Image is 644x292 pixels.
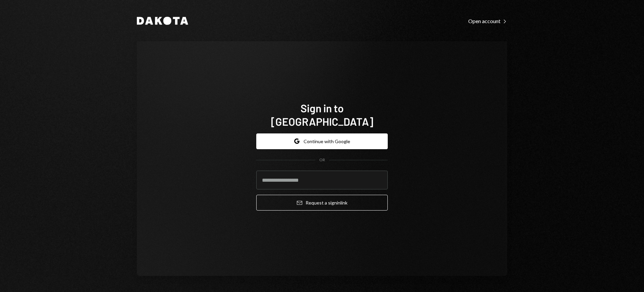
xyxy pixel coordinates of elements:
button: Continue with Google [256,133,388,149]
div: OR [319,157,325,163]
div: Open account [468,18,507,24]
a: Open account [468,17,507,24]
button: Request a signinlink [256,195,388,211]
h1: Sign in to [GEOGRAPHIC_DATA] [256,101,388,128]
